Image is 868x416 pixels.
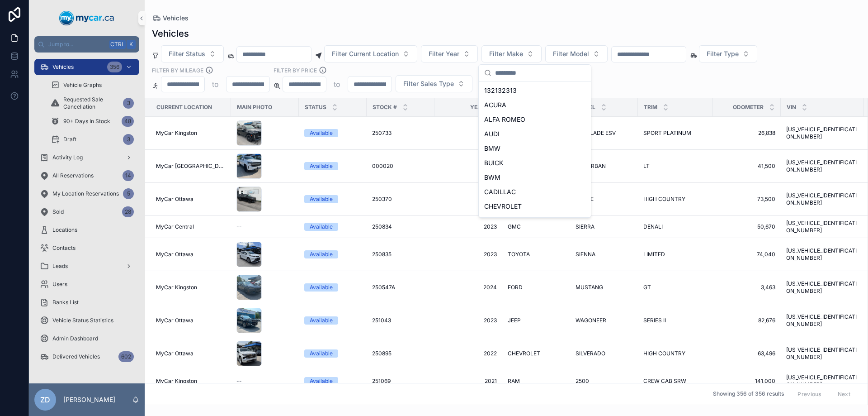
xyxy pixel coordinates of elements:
[156,129,197,137] span: MyCar Kingston
[52,353,100,360] span: Delivered Vehicles
[786,192,859,206] span: [US_VEHICLE_IDENTIFICATION_NUMBER]
[236,223,242,230] span: --
[718,284,775,291] a: 3,463
[45,131,139,148] a: Draft3
[479,81,591,217] div: Suggestions
[643,196,685,203] span: HIGH COUNTRY
[643,378,686,385] span: CREW CAB SRW
[48,41,106,48] span: Jump to...
[52,281,67,288] span: Users
[576,378,589,385] span: 2500
[786,374,859,388] a: [US_VEHICLE_IDENTIFICATION_NUMBER]
[305,104,326,111] span: Status
[52,208,64,215] span: Sold
[786,126,859,140] a: [US_VEHICLE_IDENTIFICATION_NUMBER]
[45,113,139,129] a: 90+ Days In Stock48
[643,223,663,230] span: DENALI
[304,223,361,231] a: Available
[156,223,226,230] a: MyCar Central
[52,299,79,306] span: Banks List
[484,202,522,211] span: CHEVROLET
[643,163,708,170] a: LT
[310,162,333,170] div: Available
[440,350,497,357] span: 2022
[372,317,391,324] span: 251043
[169,49,205,58] span: Filter Status
[156,350,193,357] span: MyCar Ottawa
[372,196,392,203] span: 250370
[324,45,417,62] button: Select Button
[304,162,361,170] a: Available
[63,96,119,110] span: Requested Sale Cancellation
[576,223,632,230] a: SIERRA
[643,196,708,203] a: HIGH COUNTRY
[643,284,708,291] a: GT
[786,313,859,328] a: [US_VEHICLE_IDENTIFICATION_NUMBER]
[508,378,565,385] a: RAM
[421,45,478,62] button: Select Button
[34,330,139,347] a: Admin Dashboard
[484,158,503,167] span: BUICK
[643,129,691,137] span: SPORT PLATINUM
[123,188,134,199] div: 5
[127,41,135,48] span: K
[156,163,226,170] span: MyCar [GEOGRAPHIC_DATA]
[29,53,145,377] div: scrollable content
[334,79,340,90] p: to
[786,220,859,234] a: [US_VEHICLE_IDENTIFICATION_NUMBER]
[484,216,517,225] span: CHRYSLER
[304,349,361,358] a: Available
[643,378,708,385] a: CREW CAB SRW
[156,196,193,203] span: MyCar Ottawa
[372,163,393,170] span: 000020
[212,79,219,90] p: to
[718,223,775,230] span: 50,670
[34,240,139,256] a: Contacts
[786,280,859,295] a: [US_VEHICLE_IDENTIFICATION_NUMBER]
[52,335,98,342] span: Admin Dashboard
[508,350,565,357] a: CHEVROLET
[34,312,139,329] a: Vehicle Status Statistics
[643,317,666,324] span: SERIES II
[34,276,139,292] a: Users
[372,251,429,258] a: 250835
[489,49,523,58] span: Filter Make
[440,163,497,170] a: 2023
[163,14,189,23] span: Vehicles
[310,129,333,137] div: Available
[118,351,134,362] div: 602
[440,196,497,203] a: 2023
[576,317,606,324] span: WAGONEER
[718,317,775,324] span: 82,676
[545,45,608,62] button: Select Button
[718,196,775,203] span: 73,500
[553,49,589,58] span: Filter Model
[440,251,497,258] a: 2023
[34,149,139,166] a: Activity Log
[34,258,139,274] a: Leads
[332,49,399,58] span: Filter Current Location
[156,378,226,385] a: MyCar Kingston
[643,251,708,258] a: LIMITED
[508,378,520,385] span: RAM
[372,350,429,357] a: 250895
[786,346,859,361] span: [US_VEHICLE_IDENTIFICATION_NUMBER]
[304,195,361,203] a: Available
[718,163,775,170] a: 41,500
[484,129,500,139] span: AUDI
[786,247,859,262] span: [US_VEHICLE_IDENTIFICATION_NUMBER]
[63,395,115,404] p: [PERSON_NAME]
[707,49,739,58] span: Filter Type
[107,62,122,72] div: 356
[372,350,392,357] span: 250895
[440,378,497,385] a: 2021
[576,378,632,385] a: 2500
[643,223,708,230] a: DENALI
[484,115,525,124] span: ALFA ROMEO
[484,173,500,182] span: BWM
[733,104,764,111] span: Odometer
[372,378,391,385] span: 251069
